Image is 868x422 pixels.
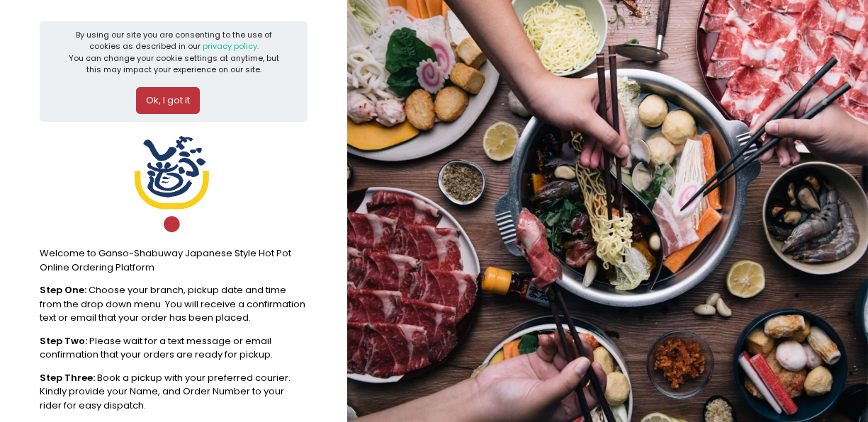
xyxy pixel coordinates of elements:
button: Ok, I got it [136,87,200,114]
b: Step Three: [40,371,95,384]
img: Ganso-Shabuway [118,131,225,237]
div: Please wait for a text message or email confirmation that your orders are ready for pickup. [40,334,308,362]
div: Welcome to Ganso-Shabuway Japanese Style Hot Pot Online Ordering Platform [40,246,308,274]
div: Book a pickup with your preferred courier. Kindly provide your Name, and Order Number to your rid... [40,371,308,413]
div: By using our site you are consenting to the use of cookies as described in our You can change you... [64,29,284,76]
a: privacy policy. [203,40,259,52]
b: Step One: [40,283,86,297]
b: Step Two: [40,334,87,348]
div: Choose your branch, pickup date and time from the drop down menu. You will receive a confirmation... [40,283,308,325]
